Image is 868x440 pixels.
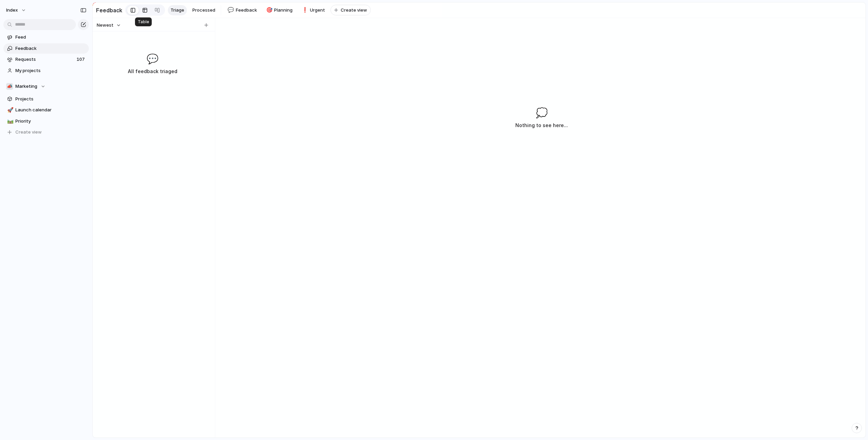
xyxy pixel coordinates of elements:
[15,129,42,136] span: Create view
[3,81,89,92] button: 📣Marketing
[3,105,89,115] a: 🚀Launch calendar
[515,121,568,129] h3: Nothing to see here...
[3,116,89,126] a: 🛤️Priority
[15,45,86,52] span: Feedback
[15,34,86,41] span: Feed
[15,96,86,102] span: Projects
[6,107,13,113] button: 🚀
[3,54,89,65] a: Requests107
[236,7,257,14] span: Feedback
[3,5,30,16] button: Index
[274,7,293,14] span: Planning
[224,5,260,15] a: 💬Feedback
[96,21,122,30] button: Newest
[7,117,12,125] div: 🛤️
[192,7,215,14] span: Processed
[171,7,184,14] span: Triage
[15,118,86,125] span: Priority
[15,67,86,74] span: My projects
[100,67,205,75] h3: All feedback triaged
[190,5,218,15] a: Processed
[265,7,272,14] button: 🎯
[77,56,86,63] span: 107
[3,32,89,42] a: Feed
[3,94,89,104] a: Projects
[6,7,18,14] span: Index
[3,43,89,54] a: Feedback
[3,66,89,76] a: My projects
[262,5,296,15] a: 🎯Planning
[341,7,367,14] span: Create view
[266,6,271,14] div: 🎯
[6,118,13,125] button: 🛤️
[97,22,113,29] span: Newest
[168,5,187,15] a: Triage
[228,6,232,14] div: 💬
[6,83,13,90] div: 📣
[330,5,371,16] button: Create view
[310,7,325,14] span: Urgent
[301,7,308,14] button: ❗
[536,106,548,120] span: 💭
[7,106,12,114] div: 🚀
[147,52,159,66] span: 💬
[15,83,37,90] span: Marketing
[298,5,328,15] a: ❗Urgent
[15,107,86,113] span: Launch calendar
[302,6,307,14] div: ❗
[227,7,233,14] button: 💬
[96,6,122,14] h2: Feedback
[135,17,152,26] div: Table
[3,127,89,137] button: Create view
[15,56,74,63] span: Requests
